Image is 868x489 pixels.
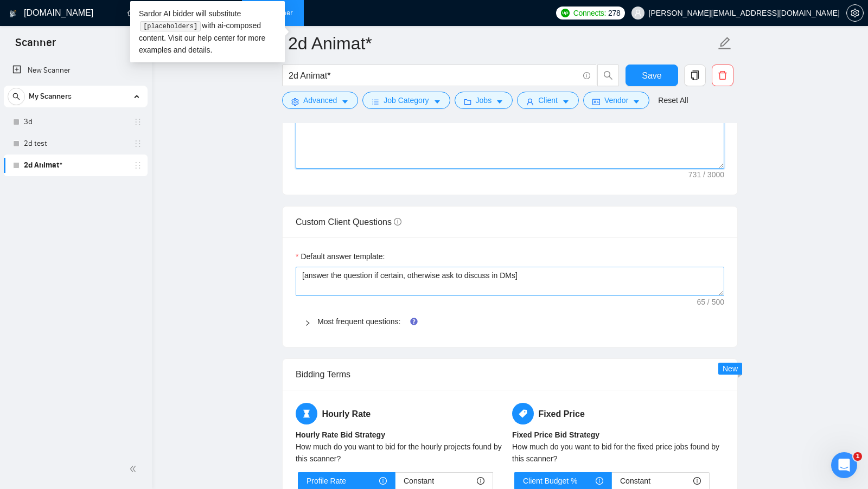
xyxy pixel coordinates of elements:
[384,94,429,106] span: Job Category
[604,94,628,106] span: Vendor
[303,94,337,106] span: Advanced
[512,403,534,424] span: tag
[633,98,640,106] span: caret-down
[296,217,401,227] span: Custom Client Questions
[409,317,419,326] div: Tooltip anchor
[592,98,600,106] span: idcard
[583,72,590,79] span: info-circle
[476,94,492,106] span: Jobs
[253,8,293,17] a: searchScanner
[197,34,235,42] a: help center
[9,5,17,22] img: logo
[693,477,701,485] span: info-circle
[372,98,379,106] span: bars
[296,441,508,465] div: How much do you want to bid for the hourly projects found by this scanner?
[317,317,400,326] a: Most frequent questions:
[712,70,733,80] span: delete
[296,403,317,424] span: hourglass
[127,8,160,17] a: homeHome
[29,86,72,107] span: My Scanners
[140,21,200,32] code: [placeholders]
[608,7,620,19] span: 278
[12,60,139,81] a: New Scanner
[634,9,642,17] span: user
[133,139,142,148] span: holder
[8,88,25,105] button: search
[133,161,142,170] span: holder
[496,98,503,106] span: caret-down
[846,4,864,22] button: setting
[642,69,661,82] span: Save
[4,60,148,81] li: New Scanner
[538,94,558,106] span: Client
[433,98,441,106] span: caret-down
[296,359,724,390] div: Bidding Terms
[8,93,24,100] span: search
[296,250,385,262] label: Default answer template:
[4,86,148,176] li: My Scanners
[7,35,65,57] span: Scanner
[341,98,349,106] span: caret-down
[291,98,299,106] span: setting
[129,464,140,474] span: double-left
[723,364,738,373] span: New
[526,98,534,106] span: user
[296,403,508,424] h5: Hourly Rate
[512,403,724,424] h5: Fixed Price
[296,309,724,334] div: Most frequent questions:
[598,70,618,80] span: search
[831,452,857,478] iframe: Intercom live chat
[379,477,387,485] span: info-circle
[718,36,732,50] span: edit
[296,267,724,296] textarea: Default answer template:
[846,9,864,17] a: setting
[24,133,127,155] a: 2d test
[289,69,578,82] input: Search Freelance Jobs...
[307,473,346,489] span: Profile Rate
[404,473,434,489] span: Constant
[24,111,127,133] a: 3d
[512,430,599,439] b: Fixed Price Bid Strategy
[455,92,513,109] button: folderJobscaret-down
[658,94,688,106] a: Reset All
[685,70,705,80] span: copy
[394,218,401,226] span: info-circle
[133,118,142,126] span: holder
[596,477,603,485] span: info-circle
[847,9,863,17] span: setting
[712,65,733,86] button: delete
[512,441,724,465] div: How much do you want to bid for the fixed price jobs found by this scanner?
[573,7,606,19] span: Connects:
[304,320,311,326] span: right
[561,9,570,17] img: upwork-logo.png
[562,98,570,106] span: caret-down
[464,98,471,106] span: folder
[130,1,285,62] div: Sardor AI bidder will substitute with ai-composed content. Visit our for more examples and details.
[583,92,649,109] button: idcardVendorcaret-down
[288,30,716,57] input: Scanner name...
[523,473,577,489] span: Client Budget %
[296,430,385,439] b: Hourly Rate Bid Strategy
[517,92,579,109] button: userClientcaret-down
[853,452,862,461] span: 1
[477,477,484,485] span: info-circle
[362,92,450,109] button: barsJob Categorycaret-down
[597,65,619,86] button: search
[282,92,358,109] button: settingAdvancedcaret-down
[626,65,678,86] button: Save
[684,65,706,86] button: copy
[24,155,127,176] a: 2d Animat*
[620,473,650,489] span: Constant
